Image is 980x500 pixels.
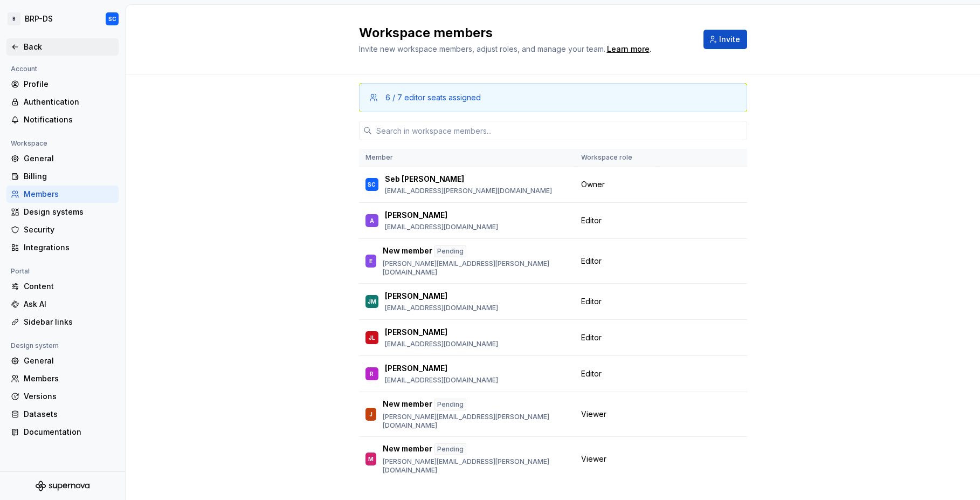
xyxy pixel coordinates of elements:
[6,38,119,56] a: Back
[2,7,123,31] button: BBRP-DSSC
[6,406,119,423] a: Datasets
[24,317,114,327] div: Sidebar links
[6,265,34,278] div: Portal
[383,399,432,410] p: New member
[25,13,53,24] div: BRP-DS
[369,256,372,266] div: E
[6,168,119,185] a: Billing
[24,391,114,402] div: Versions
[385,304,498,312] p: [EMAIL_ADDRESS][DOMAIN_NAME]
[383,457,568,475] p: [PERSON_NAME][EMAIL_ADDRESS][PERSON_NAME][DOMAIN_NAME]
[359,24,691,42] h2: Workspace members
[703,30,747,49] button: Invite
[385,210,447,221] p: [PERSON_NAME]
[24,79,114,90] div: Profile
[6,239,119,256] a: Integrations
[24,281,114,292] div: Content
[581,332,602,343] span: Editor
[607,44,650,54] a: Learn more
[6,63,42,76] div: Account
[24,373,114,384] div: Members
[8,12,20,25] div: B
[24,299,114,310] div: Ask AI
[6,150,119,167] a: General
[6,352,119,369] a: General
[368,454,374,464] div: M
[6,278,119,295] a: Content
[6,388,119,405] a: Versions
[6,203,119,221] a: Design systems
[368,296,376,307] div: JM
[359,149,575,167] th: Member
[6,221,119,238] a: Security
[6,111,119,128] a: Notifications
[385,92,481,103] div: 6 / 7 editor seats assigned
[370,368,374,379] div: R
[24,224,114,235] div: Security
[24,171,114,182] div: Billing
[434,399,466,410] div: Pending
[383,259,568,277] p: [PERSON_NAME][EMAIL_ADDRESS][PERSON_NAME][DOMAIN_NAME]
[368,179,376,190] div: SC
[24,427,114,437] div: Documentation
[6,186,119,203] a: Members
[369,332,375,343] div: JL
[434,443,466,455] div: Pending
[24,97,114,107] div: Authentication
[385,376,498,385] p: [EMAIL_ADDRESS][DOMAIN_NAME]
[6,296,119,313] a: Ask AI
[385,340,498,348] p: [EMAIL_ADDRESS][DOMAIN_NAME]
[359,44,605,53] span: Invite new workspace members, adjust roles, and manage your team.
[581,296,602,307] span: Editor
[385,291,447,302] p: [PERSON_NAME]
[605,45,651,53] span: .
[6,313,119,331] a: Sidebar links
[581,409,606,420] span: Viewer
[6,76,119,93] a: Profile
[385,363,447,374] p: [PERSON_NAME]
[383,443,432,455] p: New member
[24,207,114,217] div: Design systems
[719,34,740,45] span: Invite
[6,137,52,150] div: Workspace
[369,409,372,420] div: J
[24,189,114,200] div: Members
[575,149,657,167] th: Workspace role
[581,454,606,464] span: Viewer
[581,215,602,226] span: Editor
[370,215,374,226] div: A
[6,423,119,441] a: Documentation
[6,93,119,111] a: Authentication
[434,245,466,257] div: Pending
[24,153,114,164] div: General
[108,15,116,23] div: SC
[372,121,747,140] input: Search in workspace members...
[24,242,114,253] div: Integrations
[36,481,89,491] svg: Supernova Logo
[24,355,114,366] div: General
[383,413,568,430] p: [PERSON_NAME][EMAIL_ADDRESS][PERSON_NAME][DOMAIN_NAME]
[6,339,63,352] div: Design system
[24,114,114,125] div: Notifications
[581,256,602,266] span: Editor
[581,179,605,190] span: Owner
[6,370,119,387] a: Members
[385,223,498,231] p: [EMAIL_ADDRESS][DOMAIN_NAME]
[383,245,432,257] p: New member
[385,327,447,338] p: [PERSON_NAME]
[24,42,114,52] div: Back
[385,174,464,184] p: Seb [PERSON_NAME]
[581,368,602,379] span: Editor
[385,187,552,195] p: [EMAIL_ADDRESS][PERSON_NAME][DOMAIN_NAME]
[24,409,114,420] div: Datasets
